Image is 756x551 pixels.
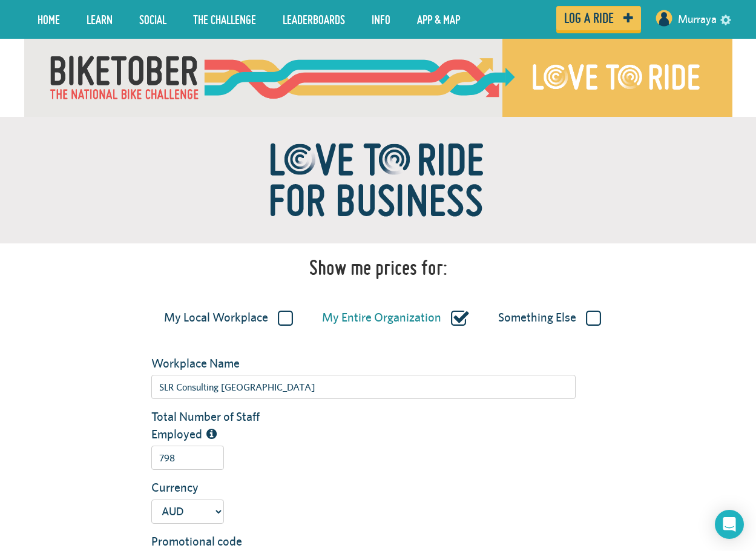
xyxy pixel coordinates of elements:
[24,39,732,117] img: Australia
[408,4,469,35] a: App & Map
[77,4,122,35] a: LEARN
[654,8,674,28] img: User profile image
[164,310,293,326] label: My Local Workplace
[28,4,69,35] a: Home
[309,256,447,280] h1: Show me prices for:
[274,4,354,35] a: Leaderboards
[363,4,399,35] a: Info
[184,4,265,35] a: The Challenge
[556,6,641,30] a: Log a ride
[720,13,731,25] a: settings drop down toggle
[142,408,290,443] label: Total Number of Staff Employed
[715,510,744,539] div: Open Intercom Messenger
[227,117,530,243] img: ltr_for_biz-e6001c5fe4d5a622ce57f6846a52a92b55b8f49da94d543b329e0189dcabf444.png
[564,13,614,24] span: Log a ride
[322,310,469,326] label: My Entire Organization
[142,355,290,372] label: Workplace Name
[678,5,717,34] a: Murraya
[206,428,217,440] i: The total number of people employed by this organization/workplace, including part time staff.
[130,4,176,35] a: Social
[498,310,601,326] label: Something Else
[142,479,290,497] label: Currency
[142,533,290,550] label: Promotional code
